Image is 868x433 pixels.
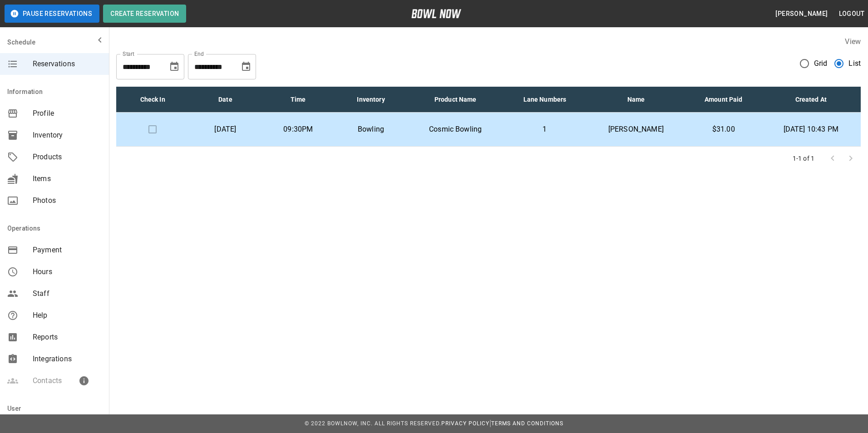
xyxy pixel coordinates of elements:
button: Logout [835,5,868,22]
th: Inventory [335,87,407,113]
button: Create Reservation [103,5,186,23]
span: Photos [33,195,102,206]
button: Choose date, selected date is Oct 3, 2025 [165,58,183,76]
label: View [845,37,861,46]
p: [DATE] 10:43 PM [769,124,853,135]
th: Time [262,87,335,113]
p: [DATE] [196,124,254,135]
span: Items [33,173,102,184]
span: © 2022 BowlNow, Inc. All Rights Reserved. [305,420,441,427]
th: Lane Numbers [503,87,586,113]
p: [PERSON_NAME] [593,124,679,135]
p: $31.00 [693,124,754,135]
span: Integrations [33,354,102,364]
span: List [848,58,861,69]
span: Reports [33,332,102,343]
button: Pause Reservations [5,5,99,23]
p: Cosmic Bowling [414,124,496,135]
th: Name [586,87,686,113]
span: Hours [33,266,102,277]
th: Check In [116,87,189,113]
th: Product Name [407,87,503,113]
button: Choose date, selected date is Nov 3, 2025 [237,58,255,76]
span: Payment [33,245,102,256]
th: Created At [761,87,861,113]
span: Profile [33,108,102,119]
p: 09:30PM [269,124,327,135]
p: Bowling [342,124,400,135]
span: Reservations [33,59,102,69]
span: Inventory [33,130,102,141]
img: logo [411,9,461,18]
th: Date [189,87,261,113]
a: Privacy Policy [441,420,489,427]
span: Grid [814,58,828,69]
p: 1 [511,124,579,135]
p: 1-1 of 1 [793,154,814,163]
span: Help [33,310,102,321]
a: Terms and Conditions [491,420,563,427]
span: Products [33,152,102,162]
span: Staff [33,288,102,299]
button: [PERSON_NAME] [772,5,831,22]
th: Amount Paid [686,87,761,113]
